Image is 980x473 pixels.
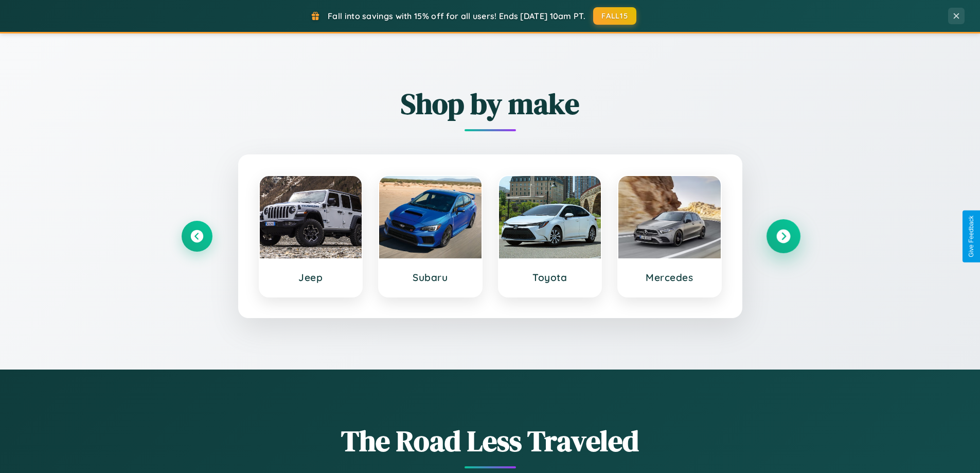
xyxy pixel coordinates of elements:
[629,271,710,284] h3: Mercedes
[328,11,585,21] span: Fall into savings with 15% off for all users! Ends [DATE] 10am PT.
[968,216,975,257] div: Give Feedback
[182,84,799,124] h2: Shop by make
[593,7,636,25] button: FALL15
[182,421,799,461] h1: The Road Less Traveled
[389,271,471,284] h3: Subaru
[509,271,591,284] h3: Toyota
[270,271,352,284] h3: Jeep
